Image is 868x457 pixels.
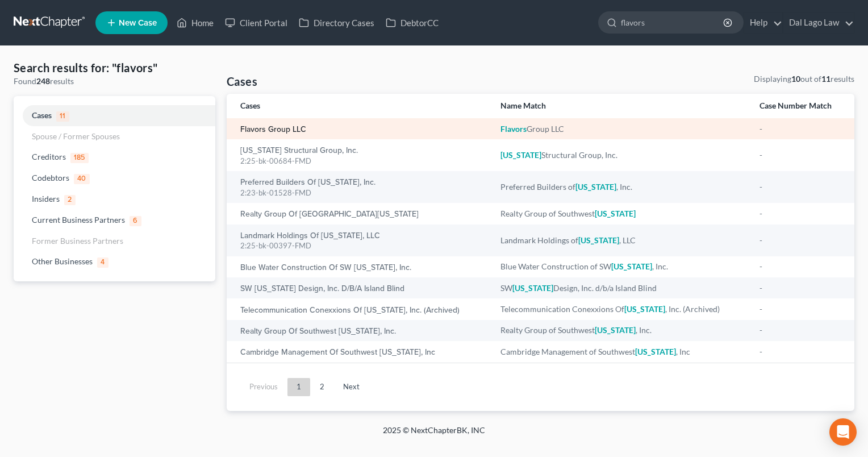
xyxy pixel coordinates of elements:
a: 1 [287,378,310,396]
strong: 248 [36,76,50,86]
div: Blue Water Construction of SW , Inc. [500,261,742,272]
div: 2025 © NextChapterBK, INC [110,425,758,445]
a: Flavors Group LLC [240,126,306,134]
div: - [759,346,841,358]
h4: Search results for: "flavors" [14,60,215,76]
div: Telecommunication Conexxions Of , Inc. (Archived) [500,304,742,315]
div: Cambridge Management of Southwest , Inc [500,346,742,358]
div: - [759,304,841,315]
div: Landmark Holdings of , LLC [500,235,742,246]
em: [US_STATE] [635,347,676,356]
a: Blue Water Construction of SW [US_STATE], Inc. [240,264,411,272]
th: Cases [227,94,491,118]
a: Home [171,13,219,33]
h4: Cases [227,73,257,89]
a: Insiders2 [14,189,215,210]
th: Case Number Match [750,94,854,118]
div: - [759,282,841,294]
span: Insiders [32,194,60,203]
span: Current Business Partners [32,215,125,225]
a: Realty Group of Southwest [US_STATE], Inc. [240,327,396,335]
div: 2:25-bk-00397-FMD [240,240,482,251]
span: 185 [70,153,89,163]
span: 2 [64,195,76,205]
div: Realty Group of Southwest , Inc. [500,325,742,336]
div: - [759,261,841,272]
span: Creditors [32,152,66,161]
div: - [759,208,841,219]
div: - [759,123,841,135]
span: Other Businesses [32,256,93,266]
div: Preferred Builders of , Inc. [500,181,742,193]
div: Realty Group of Southwest [500,208,742,219]
div: - [759,181,841,193]
span: 6 [130,216,141,226]
div: - [759,325,841,336]
a: [US_STATE] Structural Group, Inc. [240,147,358,155]
div: - [759,149,841,161]
a: Cambridge Management of Southwest [US_STATE], Inc [240,348,435,356]
em: [US_STATE] [595,325,636,335]
a: Realty Group of [GEOGRAPHIC_DATA][US_STATE] [240,210,419,218]
div: Structural Group, Inc. [500,149,742,161]
a: Codebtors40 [14,168,215,189]
a: SW [US_STATE] Design, Inc. d/b/a Island Blind [240,285,404,293]
em: [US_STATE] [595,209,636,218]
span: Former Business Partners [32,236,123,246]
span: Cases [32,110,52,120]
a: DebtorCC [380,13,444,33]
a: Next [334,378,369,396]
a: Landmark Holdings of [US_STATE], LLC [240,232,380,240]
strong: 10 [791,74,800,84]
th: Name Match [491,94,751,118]
a: Preferred Builders of [US_STATE], Inc. [240,178,375,186]
span: 11 [56,111,69,122]
span: Codebtors [32,173,69,182]
a: Help [744,13,782,33]
a: Spouse / Former Spouses [14,126,215,147]
span: 4 [97,257,108,268]
div: 2:23-bk-01528-FMD [240,188,482,198]
a: Directory Cases [293,13,380,33]
strong: 11 [821,74,831,84]
em: [US_STATE] [624,304,665,314]
input: Search by name... [621,12,725,33]
em: Flavors [500,124,527,134]
a: Dal Lago Law [783,13,854,33]
a: Client Portal [219,13,293,33]
span: New Case [119,19,157,27]
div: 2:25-bk-00684-FMD [240,156,482,167]
div: - [759,235,841,246]
div: SW Design, Inc. d/b/a Island Blind [500,282,742,294]
a: Creditors185 [14,147,215,168]
em: [US_STATE] [512,283,553,293]
a: Cases11 [14,105,215,126]
div: Displaying out of results [754,73,854,85]
a: 2 [311,378,333,396]
div: Group LLC [500,123,742,135]
a: Other Businesses4 [14,251,215,272]
a: Telecommunication Conexxions Of [US_STATE], Inc. (Archived) [240,306,460,314]
em: [US_STATE] [500,150,541,160]
span: Spouse / Former Spouses [32,131,120,141]
a: Current Business Partners6 [14,210,215,231]
div: Found results [14,76,215,87]
em: [US_STATE] [575,182,616,192]
em: [US_STATE] [578,235,619,245]
span: 40 [74,174,90,184]
div: Open Intercom Messenger [829,418,857,446]
em: [US_STATE] [611,261,652,271]
a: Former Business Partners [14,231,215,251]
